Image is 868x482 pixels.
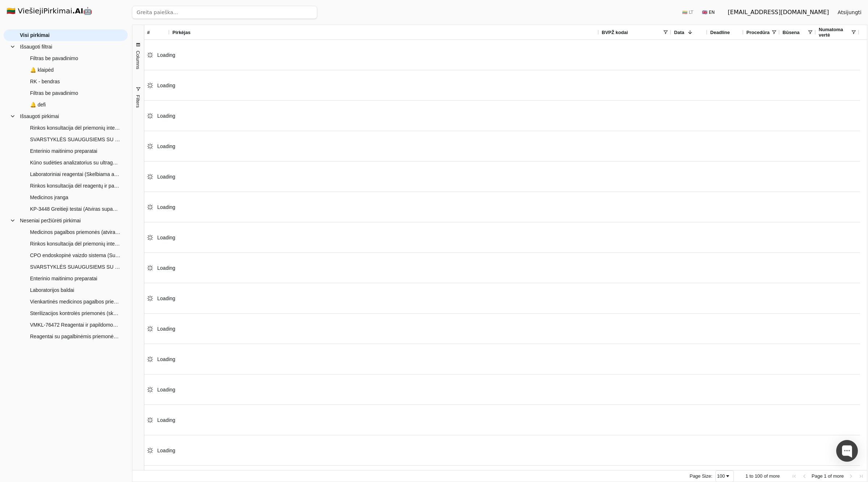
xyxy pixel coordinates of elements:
span: SVARSTYKLĖS SUAUGUSIEMS SU ŪGIO MATUOKLE (mažos vertės pirkimas) [30,134,120,145]
div: First Page [791,473,797,479]
div: Last Page [858,473,864,479]
span: Rinkos konsultacija dėl priemonių intervencinei širdies elektrofiziologijai pirkimo [30,238,120,249]
span: Medicinos įranga [30,192,68,203]
button: Atsijungti [832,6,867,19]
span: Loading [157,387,175,393]
div: Next Page [848,473,854,479]
span: to [749,473,753,479]
span: Loading [157,235,175,240]
span: Columns [135,51,141,69]
span: Loading [157,52,175,58]
span: Loading [157,143,175,149]
span: # [147,30,150,35]
span: Būsena [783,30,800,35]
span: Rinkos konsultacija dėl reagentų ir papildomų priemonių mažos koncentracijos hemoglobino tyrimų a... [30,180,120,191]
span: Enterinio maitinimo preparatai [30,146,97,156]
span: Filtras be pavadinimo [30,88,78,99]
span: Numatoma vertė [819,27,851,38]
span: Kūno sudėties analizatorius su ultragarsine ūgio matuokle [30,157,120,168]
span: Rinkos konsultacija dėl priemonių intervencinei širdies elektrofiziologijai pirkimo [30,122,120,133]
span: Loading [157,448,175,453]
span: 🔔 klaipėd [30,64,54,75]
span: SVARSTYKLĖS SUAUGUSIEMS SU ŪGIO MATUOKLE (mažos vertės pirkimas) [30,261,120,272]
span: Reagentai su pagalbinėmis priemonėmis Neinvazinio prenatalinio tyrimo atlikimui (10150) [30,331,120,342]
input: Greita paieška... [132,6,317,19]
span: BVPŽ kodai [602,30,628,35]
span: Filters [135,95,141,108]
span: Loading [157,83,175,88]
span: RK - bendras [30,76,60,87]
span: Loading [157,113,175,119]
span: more [833,473,844,479]
span: Laboratorijos baldai [30,285,74,296]
span: of [828,473,832,479]
span: Deadline [710,30,730,35]
span: 🔔 defi [30,99,46,110]
span: Išsaugoti filtrai [20,41,52,52]
span: CPO endoskopinė vaizdo sistema (Supaprastintas atviras pirkimas) [30,250,120,261]
span: Data [674,30,684,35]
div: Page Size [715,470,734,482]
span: 1 [745,473,748,479]
span: Vienkartinės medicinos pagalbos priemonės chirurgijai Vaikų ligų skyrių poreikiams (9827) [30,296,120,307]
span: Procedūra [746,30,770,35]
span: 1 [824,473,826,479]
span: Sterilizacijos kontrolės priemonės (skelbiama apklausa) [30,308,120,319]
span: Filtras be pavadinimo [30,53,78,64]
span: Enterinio maitinimo preparatai [30,273,97,284]
span: Loading [157,265,175,271]
span: Loading [157,174,175,180]
div: Page Size: [690,473,712,479]
span: Loading [157,296,175,301]
span: VMKL-76472 Reagentai ir papildomos priemonės aukštos rizikos žmogaus papilomos viruso nustatymui ... [30,319,120,330]
div: 100 [717,473,725,479]
div: [EMAIL_ADDRESS][DOMAIN_NAME] [728,8,829,17]
span: Pirkėjas [173,30,191,35]
strong: .AI [72,7,84,15]
span: Laboratoriniai reagentai (Skelbiama apklausa) [30,169,120,180]
span: Neseniai peržiūrėti pirkimai [20,215,81,226]
div: Previous Page [801,473,807,479]
button: 🇬🇧 EN [698,7,719,18]
span: more [769,473,780,479]
span: Išsaugoti pirkimai [20,111,59,122]
span: Loading [157,356,175,362]
span: Loading [157,417,175,423]
span: Page [812,473,822,479]
span: Loading [157,326,175,332]
span: Visi pirkimai [20,30,50,41]
span: Medicinos pagalbos priemonės (atviras konkursas ID 3356410 ) [30,227,120,238]
span: of [764,473,768,479]
span: 100 [755,473,763,479]
span: KP-3448 Greitieji testai (Atviras supaprastintas pirkimas) [30,204,120,214]
span: Loading [157,204,175,210]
